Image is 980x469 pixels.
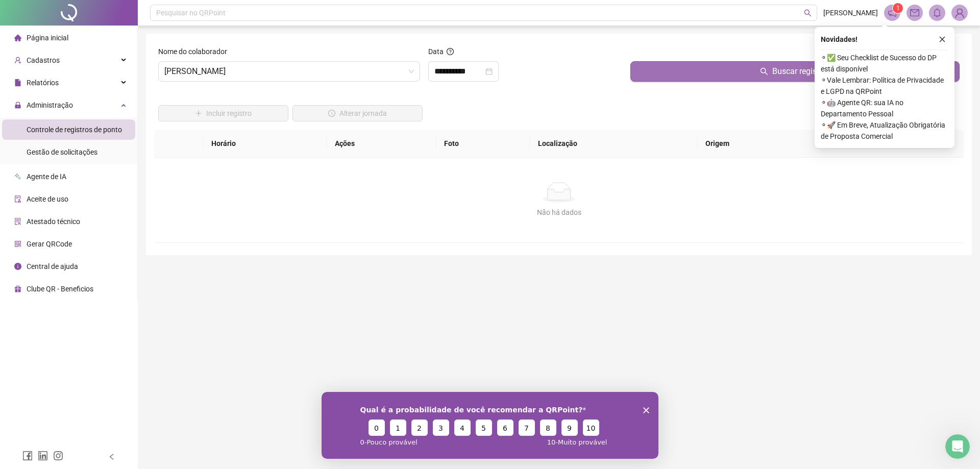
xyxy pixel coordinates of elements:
[27,240,72,248] span: Gerar QRCode
[27,195,68,203] span: Aceite de uso
[939,36,946,43] span: close
[14,34,21,41] span: home
[292,105,423,121] button: Alterar jornada
[14,57,21,64] span: user-add
[27,56,60,64] span: Cadastros
[27,79,59,87] span: Relatórios
[38,451,48,461] span: linkedin
[952,5,967,20] img: 75117
[27,101,73,109] span: Administração
[821,97,948,119] span: ⚬ 🤖 Agente QR: sua IA no Departamento Pessoal
[138,433,980,469] footer: QRPoint © 2025 - 2.93.1 -
[27,217,80,226] span: Atestado técnico
[821,75,948,97] span: ⚬ Vale Lembrar: Política de Privacidade e LGPD na QRPoint
[893,3,903,13] sup: 1
[14,263,21,270] span: info-circle
[14,218,21,225] span: solution
[322,392,658,459] iframe: Pesquisa da QRPoint
[108,453,115,460] span: left
[447,48,454,55] span: question-circle
[27,262,78,270] span: Central de ajuda
[697,130,819,158] th: Origem
[158,46,234,57] label: Nome do colaborador
[804,9,812,17] span: search
[27,172,66,181] span: Agente de IA
[53,451,63,461] span: instagram
[327,130,436,158] th: Ações
[14,79,21,86] span: file
[428,47,444,56] span: Data
[27,126,122,134] span: Controle de registros de ponto
[530,130,698,158] th: Localização
[760,67,768,76] span: search
[27,34,68,42] span: Página inicial
[910,8,919,17] span: mail
[772,65,830,78] span: Buscar registros
[14,195,21,203] span: audit
[821,119,948,142] span: ⚬ 🚀 Em Breve, Atualização Obrigatória de Proposta Comercial
[164,62,414,81] span: DIOVANE RITA ALGERI JACOBS
[436,130,530,158] th: Foto
[14,102,21,109] span: lock
[945,434,970,459] iframe: Intercom live chat
[821,34,857,45] span: Novidades !
[933,8,942,17] span: bell
[27,285,93,293] span: Clube QR - Beneficios
[821,52,948,75] span: ⚬ ✅ Seu Checklist de Sucesso do DP está disponível
[22,451,33,461] span: facebook
[630,61,960,82] button: Buscar registros
[27,148,97,156] span: Gestão de solicitações
[896,5,900,12] span: 1
[14,285,21,292] span: gift
[166,207,951,218] div: Não há dados
[888,8,897,17] span: notification
[203,130,326,158] th: Horário
[823,7,878,18] span: [PERSON_NAME]
[14,240,21,248] span: qrcode
[292,110,423,118] a: Alterar jornada
[158,105,288,121] button: Incluir registro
